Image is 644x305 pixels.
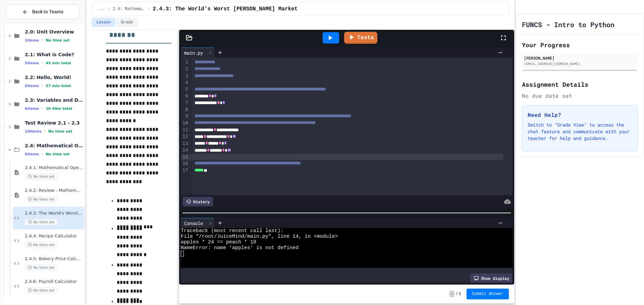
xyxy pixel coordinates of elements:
span: • [42,60,43,66]
span: No time set [25,219,58,225]
span: 2.4.3: The World's Worst [PERSON_NAME] Market [25,211,83,216]
span: 6 items [25,152,39,156]
div: 9 [181,113,189,120]
span: • [44,129,46,134]
span: No time set [46,38,70,43]
div: 4 [181,79,189,86]
div: 5 [181,86,189,93]
span: / [148,6,150,12]
span: No time set [25,173,58,180]
div: Show display [470,274,513,283]
button: Back to Teams [6,5,79,19]
span: - [449,291,454,297]
span: ... [98,6,105,12]
span: • [42,83,43,88]
span: 2.3: Variables and Data Types [25,97,83,103]
div: Console [181,218,215,228]
div: 13 [181,140,189,147]
div: 17 [181,167,189,174]
span: No time set [48,129,72,134]
div: [PERSON_NAME] [524,55,636,61]
span: / [108,6,110,12]
span: apples * 24 == peach * 10 [181,239,256,245]
h2: Your Progress [522,40,638,50]
span: 6 items [25,84,39,88]
div: [EMAIL_ADDRESS][DOMAIN_NAME] [524,61,636,66]
div: main.py [181,49,206,56]
span: Traceback (most recent call last): [181,228,283,234]
div: main.py [181,48,215,58]
span: 1 [459,291,461,297]
span: • [42,106,43,111]
div: History [182,197,213,206]
span: 2.4.4: Recipe Calculator [25,233,83,239]
span: 2.4.6: Payroll Calculator [25,279,83,285]
h2: Assignment Details [522,80,638,89]
span: 1 items [25,38,39,43]
span: 1h 49m total [46,106,72,111]
span: No time set [25,264,58,271]
span: Test Review 2.1 - 2.3 [25,120,83,126]
div: 15 [181,154,189,161]
span: NameError: name 'apples' is not defined [181,245,299,251]
div: 12 [181,133,189,140]
span: 10 items [25,129,42,134]
span: 2.4.5: Bakery Price Calculator [25,256,83,262]
div: 7 [181,99,189,106]
p: Switch to "Grade View" to access the chat feature and communicate with your teacher for help and ... [528,122,632,142]
h1: FUNCS - Intro to Python [522,20,614,29]
div: 6 [181,93,189,99]
span: 2.1: What is Code? [25,52,83,58]
span: • [42,37,43,43]
span: 2.4: Mathematical Operators [113,6,145,12]
span: 57 min total [46,84,71,88]
span: • [42,151,43,157]
div: 10 [181,120,189,127]
span: 2.4.2: Review - Mathematical Operators [25,188,83,194]
span: Back to Teams [32,8,63,15]
div: No due date set [522,92,638,100]
span: 5 items [25,61,39,65]
button: Submit Answer [467,289,509,299]
div: 8 [181,106,189,113]
span: / [456,291,458,297]
a: Tests [344,32,377,44]
span: No time set [25,196,58,203]
button: Lesson [92,18,115,27]
span: 2.2: Hello, World! [25,74,83,80]
div: 16 [181,160,189,167]
span: Submit Answer [472,291,503,297]
div: 1 [181,59,189,66]
span: File "/root/JuiceMind/main.py", line 14, in <module> [181,234,338,239]
span: 2.4: Mathematical Operators [25,143,83,149]
span: 2.0: Unit Overview [25,29,83,35]
button: Grade [117,18,138,27]
span: No time set [46,152,70,156]
div: 2 [181,66,189,72]
h3: Need Help? [528,111,632,119]
div: 14 [181,147,189,154]
div: 3 [181,73,189,79]
span: 2.4.1: Mathematical Operators [25,165,83,171]
span: No time set [25,242,58,248]
span: 45 min total [46,61,71,65]
div: 11 [181,127,189,133]
span: 2.4.3: The World's Worst Farmer's Market [153,5,298,13]
span: No time set [25,287,58,294]
div: Console [181,220,206,227]
span: 6 items [25,106,39,111]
